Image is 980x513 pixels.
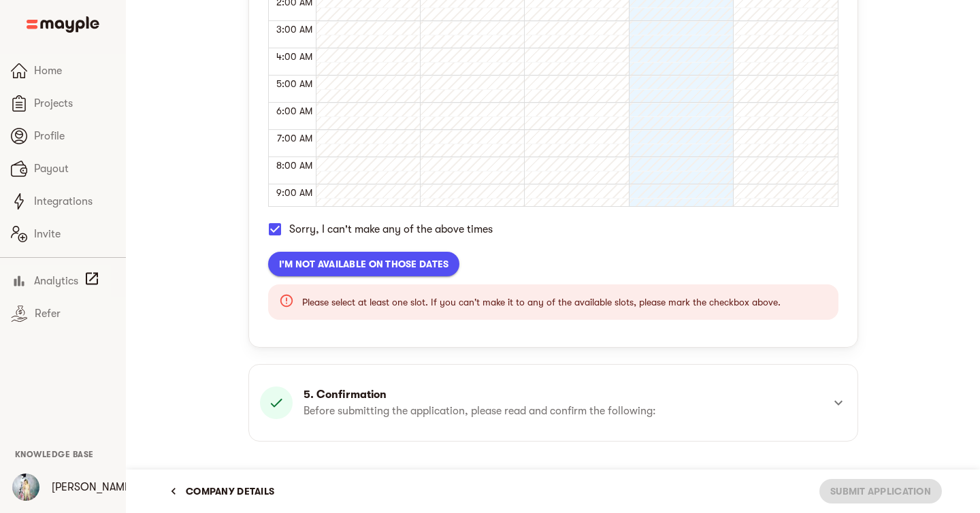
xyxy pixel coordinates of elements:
button: I'm not available on those dates [268,252,460,276]
span: 5:00 AM [273,78,316,89]
p: 5. Confirmation [304,386,656,403]
span: Projects [34,95,115,112]
div: 5. ConfirmationBefore submitting the application, please read and confirm the following: [260,378,847,427]
span: Integrations [34,193,115,210]
img: KkKXydnSJafhsvCDD0dC [12,474,39,501]
img: Main logo [27,16,99,33]
span: Home [34,63,115,79]
span: Analytics [34,273,78,289]
span: Refer [35,305,115,322]
button: User Menu [4,465,48,509]
span: Payout [34,161,115,177]
span: 3:00 AM [273,24,316,35]
span: 4:00 AM [273,51,316,62]
span: 9:00 AM [273,187,316,198]
p: Before submitting the application, please read and confirm the following: [304,403,656,419]
span: 6:00 AM [273,105,316,116]
a: Knowledge Base [15,448,94,459]
span: Company details [169,483,274,499]
span: 7:00 AM [274,133,316,144]
button: Company details [164,479,280,503]
span: Invite [34,226,115,242]
div: Please select at least one slot. If you can't make it to any of the available slots, please mark ... [302,288,781,316]
span: Sorry, I can't make any of the above times [289,221,493,237]
span: Knowledge Base [15,450,94,459]
span: Profile [34,128,115,144]
span: 8:00 AM [273,160,316,171]
span: I'm not available on those dates [279,256,449,272]
p: [PERSON_NAME] [52,479,134,495]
